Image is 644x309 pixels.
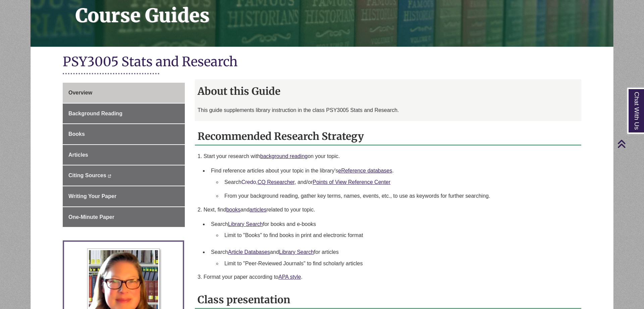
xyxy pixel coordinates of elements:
[63,165,185,186] a: Citing Sources
[228,221,263,227] a: Library Search
[208,164,579,206] li: Find reference articles about your topic in the library's .
[258,179,294,185] a: CQ Researcher
[222,257,576,271] li: Limit to "Peer-Reviewed Journals" to find scholarly articles
[228,249,270,255] a: Article Databases
[68,90,92,95] span: Overview
[226,207,240,213] a: books
[68,214,114,220] span: One-Minute Paper
[338,168,392,173] a: eReference databases
[250,207,267,213] a: articles
[63,104,185,124] a: Background Reading
[68,193,116,199] span: Writing Your Paper
[241,179,256,185] a: Credo
[63,83,185,227] div: Guide Page Menu
[68,131,85,137] span: Books
[63,83,185,103] a: Overview
[198,206,579,214] p: 2. Next, find and related to your topic.
[195,83,581,100] h2: About this Guide
[63,207,185,227] a: One-Minute Paper
[68,111,122,116] span: Background Reading
[278,274,301,280] a: APA style
[63,53,581,71] h1: PSY3005 Stats and Research
[195,291,581,309] h2: Class presentation
[198,152,579,160] p: 1. Start your research with on your topic.
[260,153,308,159] a: background reading
[63,124,185,144] a: Books
[222,189,576,203] li: From your background reading, gather key terms, names, events, etc., to use as keywords for furth...
[222,228,576,242] li: Limit to "Books" to find books in print and electronic format
[208,245,579,273] li: Search and for articles
[195,128,581,146] h2: Recommended Research Strategy
[198,273,579,281] p: 3. Format your paper according to .
[63,145,185,165] a: Articles
[313,179,390,185] a: Points of View Reference Center
[617,139,642,148] a: Back to Top
[198,106,579,114] p: This guide supplements library instruction in the class PSY3005 Stats and Research.
[208,217,579,245] li: Search for books and e-books
[63,186,185,206] a: Writing Your Paper
[222,175,576,189] li: Search , , and/or
[279,249,314,255] a: Library Search
[68,152,88,158] span: Articles
[108,175,111,178] i: This link opens in a new window
[68,172,106,178] span: Citing Sources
